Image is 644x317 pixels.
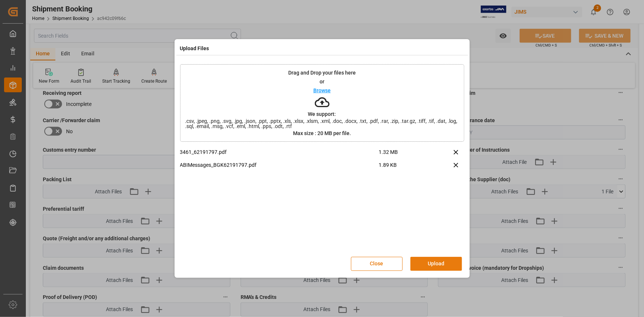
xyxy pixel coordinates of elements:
[180,148,379,156] p: 3461_62191797.pdf
[320,79,324,84] p: or
[288,70,356,75] p: Drag and Drop your files here
[379,161,429,174] span: 1.89 KB
[351,257,403,271] button: Close
[180,64,464,142] div: Drag and Drop your files hereorBrowseWe support:.csv, .jpeg, .png, .svg, .jpg, .json, .ppt, .pptx...
[180,45,209,52] h4: Upload Files
[313,88,331,93] p: Browse
[293,131,351,136] p: Max size : 20 MB per file.
[379,148,429,161] span: 1.32 MB
[180,118,464,129] span: .csv, .jpeg, .png, .svg, .jpg, .json, .ppt, .pptx, .xls, .xlsx, .xlsm, .xml, .doc, .docx, .txt, ....
[180,161,379,169] p: ABIMessages_BGK62191797.pdf
[308,111,336,117] p: We support:
[410,257,462,271] button: Upload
